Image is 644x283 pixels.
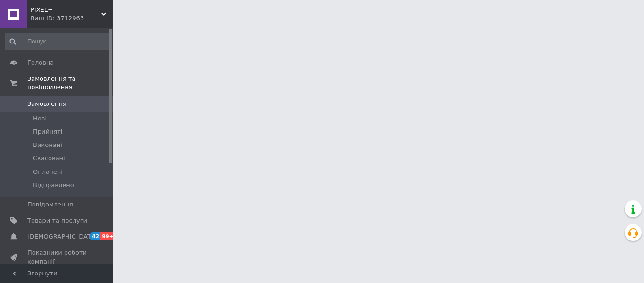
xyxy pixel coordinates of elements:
[27,249,87,266] span: Показники роботи компанії
[33,141,62,149] span: Виконані
[27,216,87,225] span: Товари та послуги
[33,154,65,163] span: Скасовані
[27,232,97,241] span: [DEMOGRAPHIC_DATA]
[33,114,47,123] span: Нові
[5,33,111,50] input: Пошук
[27,200,73,209] span: Повідомлення
[33,181,74,189] span: Відправлено
[100,232,116,240] span: 99+
[31,14,113,23] div: Ваш ID: 3712963
[27,100,66,108] span: Замовлення
[27,75,113,92] span: Замовлення та повідомлення
[33,168,63,176] span: Оплачені
[27,59,54,67] span: Головна
[33,128,62,136] span: Прийняті
[31,6,101,14] span: PIXEL+
[90,232,100,240] span: 42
